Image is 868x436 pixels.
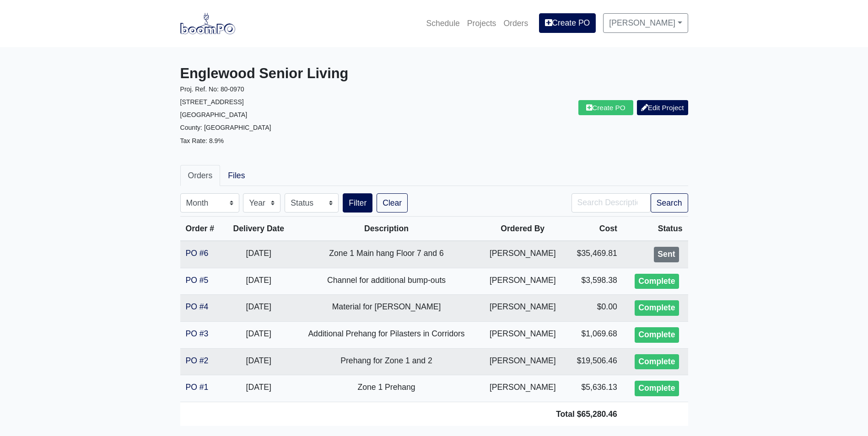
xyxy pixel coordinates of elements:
[566,217,623,241] th: Cost
[422,13,463,33] a: Schedule
[377,193,408,213] a: Clear
[180,111,248,118] small: [GEOGRAPHIC_DATA]
[651,193,688,213] button: Search
[603,13,688,32] a: [PERSON_NAME]
[180,85,244,93] small: Proj. Ref. No: 80-0970
[566,268,623,295] td: $3,598.38
[566,375,623,402] td: $5,636.13
[186,276,209,285] a: PO #5
[343,193,372,213] button: Filter
[186,249,209,258] a: PO #6
[293,375,480,402] td: Zone 1 Prehang
[480,348,566,375] td: [PERSON_NAME]
[180,98,244,106] small: [STREET_ADDRESS]
[480,217,566,241] th: Ordered By
[293,217,480,241] th: Description
[654,247,679,262] div: Sent
[180,137,224,144] small: Tax Rate: 8.9%
[180,165,221,186] a: Orders
[623,217,688,241] th: Status
[224,241,293,268] td: [DATE]
[293,268,480,295] td: Channel for additional bump-outs
[186,329,209,338] a: PO #3
[220,165,253,186] a: Files
[186,383,209,392] a: PO #1
[224,295,293,322] td: [DATE]
[293,241,480,268] td: Zone 1 Main hang Floor 7 and 6
[635,381,679,396] div: Complete
[180,65,427,82] h3: Englewood Senior Living
[566,241,623,268] td: $35,469.81
[500,13,532,33] a: Orders
[539,13,596,32] a: Create PO
[186,302,209,311] a: PO #4
[578,100,633,115] a: Create PO
[224,348,293,375] td: [DATE]
[464,13,500,33] a: Projects
[480,241,566,268] td: [PERSON_NAME]
[635,354,679,370] div: Complete
[293,348,480,375] td: Prehang for Zone 1 and 2
[566,348,623,375] td: $19,506.46
[180,217,224,241] th: Order #
[637,100,688,115] a: Edit Project
[186,356,209,365] a: PO #2
[180,13,235,34] img: boomPO
[480,375,566,402] td: [PERSON_NAME]
[635,300,679,316] div: Complete
[180,124,271,131] small: County: [GEOGRAPHIC_DATA]
[571,193,651,213] input: Search
[293,295,480,322] td: Material for [PERSON_NAME]
[566,321,623,348] td: $1,069.68
[224,321,293,348] td: [DATE]
[566,295,623,322] td: $0.00
[180,402,623,426] td: Total $65,280.46
[224,217,293,241] th: Delivery Date
[635,327,679,343] div: Complete
[224,375,293,402] td: [DATE]
[480,295,566,322] td: [PERSON_NAME]
[224,268,293,295] td: [DATE]
[635,274,679,289] div: Complete
[480,268,566,295] td: [PERSON_NAME]
[293,321,480,348] td: Additional Prehang for Pilasters in Corridors
[480,321,566,348] td: [PERSON_NAME]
